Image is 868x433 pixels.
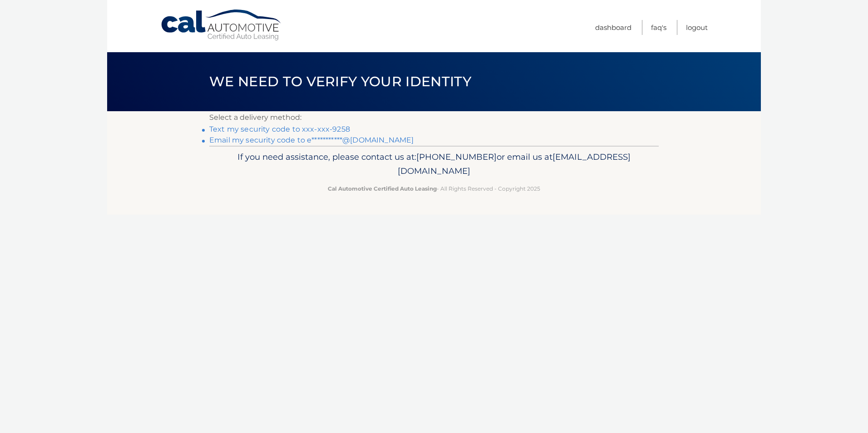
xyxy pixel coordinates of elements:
[328,185,437,192] strong: Cal Automotive Certified Auto Leasing
[215,150,653,179] p: If you need assistance, please contact us at: or email us at
[209,73,471,90] span: We need to verify your identity
[209,125,350,133] a: Text my security code to xxx-xxx-9258
[651,20,666,35] a: FAQ's
[209,111,659,124] p: Select a delivery method:
[416,152,497,162] span: [PHONE_NUMBER]
[686,20,708,35] a: Logout
[215,184,653,193] p: - All Rights Reserved - Copyright 2025
[595,20,631,35] a: Dashboard
[160,9,283,41] a: Cal Automotive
